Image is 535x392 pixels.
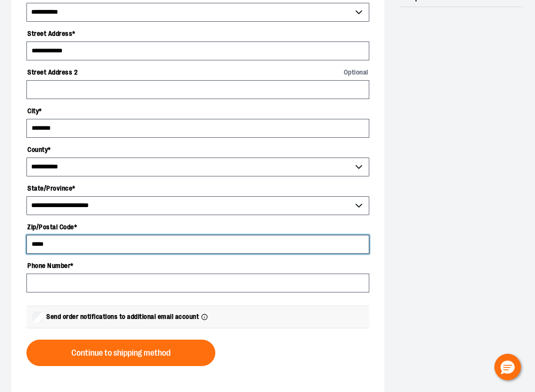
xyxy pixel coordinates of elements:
label: City * [26,103,369,119]
label: State/Province * [26,180,369,196]
input: Send order notifications to additional email account [32,311,43,323]
span: Optional [344,69,368,75]
label: Phone Number * [26,258,369,274]
button: Hello, have a question? Let’s chat. [494,354,521,380]
span: Send order notifications to additional email account [46,312,199,322]
label: Zip/Postal Code * [26,219,369,235]
span: Continue to shipping method [71,349,170,358]
button: Continue to shipping method [26,340,215,366]
label: Street Address * [26,25,369,42]
label: Street Address 2 [26,64,369,80]
label: County * [26,142,369,158]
